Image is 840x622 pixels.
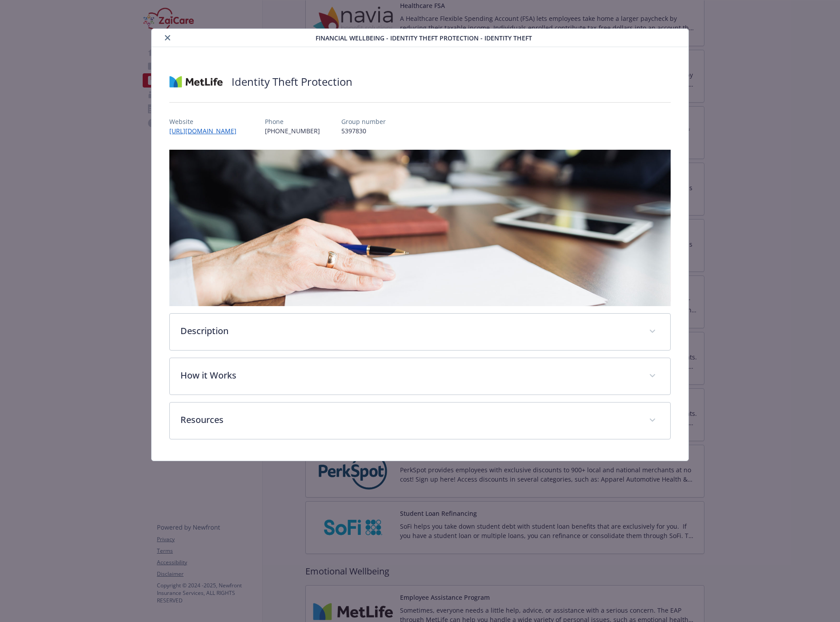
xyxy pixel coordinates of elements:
p: Phone [265,117,320,126]
div: details for plan Financial Wellbeing - Identity Theft Protection - Identity Theft [84,28,756,461]
div: Resources [170,403,670,439]
h2: Identity Theft Protection [232,74,352,89]
div: Description [170,314,670,350]
p: Website [169,117,244,126]
span: Financial Wellbeing - Identity Theft Protection - Identity Theft [316,33,532,43]
p: How it Works [180,369,638,382]
p: [PHONE_NUMBER] [265,126,320,136]
p: Group number [341,117,386,126]
img: Metlife Inc [169,68,223,95]
img: banner [169,150,671,306]
button: close [162,32,173,43]
p: 5397830 [341,126,386,136]
p: Description [180,324,638,338]
div: How it Works [170,358,670,395]
a: [URL][DOMAIN_NAME] [169,127,244,135]
p: Resources [180,413,638,427]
